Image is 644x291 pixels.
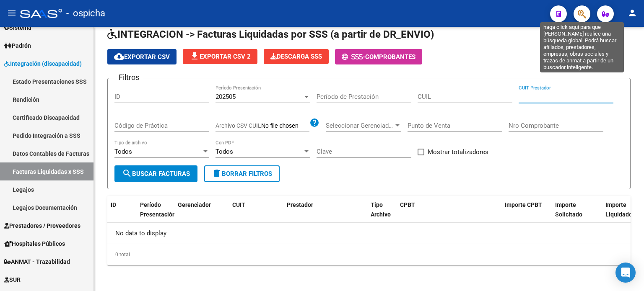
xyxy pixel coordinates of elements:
[107,244,631,265] div: 0 total
[212,168,222,178] mat-icon: delete
[4,23,31,32] span: Sistema
[122,168,132,178] mat-icon: search
[397,196,501,233] datatable-header-cell: CPBT
[107,49,177,64] button: Exportar CSV
[137,196,174,233] datatable-header-cell: Período Presentación
[212,170,272,178] span: Borrar Filtros
[174,196,229,233] datatable-header-cell: Gerenciador
[365,53,415,61] span: Comprobantes
[605,201,632,218] span: Importe Liquidado
[627,8,637,18] mat-icon: person
[216,122,261,129] span: Archivo CSV CUIL
[615,263,636,283] div: Open Intercom Messenger
[505,201,542,208] span: Importe CPBT
[114,53,170,61] span: Exportar CSV
[232,201,245,208] span: CUIT
[183,49,257,64] button: Exportar CSV 2
[111,201,116,208] span: ID
[204,165,280,182] button: Borrar Filtros
[400,201,415,208] span: CPBT
[367,196,397,233] datatable-header-cell: Tipo Archivo
[4,257,70,266] span: ANMAT - Trazabilidad
[107,223,631,244] div: No data to display
[342,53,365,61] span: -
[4,59,82,68] span: Integración (discapacidad)
[114,72,143,83] h3: Filtros
[4,41,31,50] span: Padrón
[140,201,176,218] span: Período Presentación
[309,118,319,128] mat-icon: help
[114,52,124,62] mat-icon: cloud_download
[4,275,21,284] span: SUR
[66,4,105,23] span: - ospicha
[371,201,391,218] span: Tipo Archivo
[178,201,211,208] span: Gerenciador
[114,165,197,182] button: Buscar Facturas
[335,49,422,64] button: -Comprobantes
[7,8,17,18] mat-icon: menu
[107,28,434,40] span: INTEGRACION -> Facturas Liquidadas por SSS (a partir de DR_ENVIO)
[501,196,552,233] datatable-header-cell: Importe CPBT
[283,196,367,233] datatable-header-cell: Prestador
[190,53,251,60] span: Exportar CSV 2
[4,239,65,248] span: Hospitales Públicos
[216,93,236,100] span: 202505
[122,170,190,178] span: Buscar Facturas
[555,201,582,218] span: Importe Solicitado
[428,147,488,157] span: Mostrar totalizadores
[107,196,137,233] datatable-header-cell: ID
[229,196,283,233] datatable-header-cell: CUIT
[190,51,200,61] mat-icon: file_download
[4,221,80,230] span: Prestadores / Proveedores
[114,148,132,155] span: Todos
[261,122,309,130] input: Archivo CSV CUIL
[264,49,329,64] button: Descarga SSS
[216,148,233,155] span: Todos
[326,122,394,129] span: Seleccionar Gerenciador
[270,53,322,60] span: Descarga SSS
[552,196,602,233] datatable-header-cell: Importe Solicitado
[287,201,313,208] span: Prestador
[264,49,329,64] app-download-masive: Descarga masiva de comprobantes (adjuntos)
